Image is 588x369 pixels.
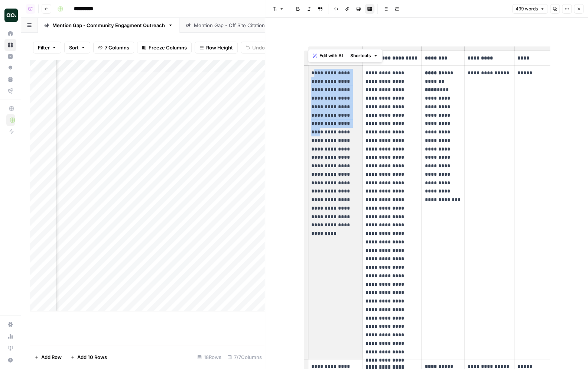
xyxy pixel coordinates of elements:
div: Mention Gap - Off Site Citation Outreach [194,22,287,29]
button: Workspace: Dillon Test [4,6,16,25]
button: Undo [241,42,270,54]
button: Add Row [30,351,66,363]
span: Row Height [206,44,233,51]
button: Edit with AI [310,51,346,61]
div: 7/7 Columns [224,351,265,363]
a: Opportunities [4,62,16,74]
button: Freeze Columns [137,42,192,54]
button: Shortcuts [347,51,381,61]
button: Sort [64,42,90,54]
a: Your Data [4,74,16,85]
button: Help + Support [4,354,16,366]
a: Insights [4,51,16,62]
img: Dillon Test Logo [4,9,18,22]
div: Mention Gap - Community Engagment Outreach [52,22,165,29]
button: Add 10 Rows [66,351,111,363]
span: Freeze Columns [149,44,187,51]
span: 499 words [516,6,538,12]
a: Browse [4,39,16,51]
button: 499 words [512,4,548,14]
button: Filter [33,42,61,54]
a: Home [4,27,16,39]
button: Row Height [195,42,238,54]
span: Add 10 Rows [77,353,107,361]
a: Mention Gap - Off Site Citation Outreach [179,18,302,33]
span: Undo [252,44,265,51]
a: Usage [4,330,16,342]
span: Add Row [41,353,62,361]
a: Mention Gap - Community Engagment Outreach [38,18,179,33]
span: 7 Columns [105,44,129,51]
a: Learning Hub [4,342,16,354]
span: Edit with AI [319,52,343,59]
button: 7 Columns [93,42,134,54]
span: Shortcuts [350,52,371,59]
a: Settings [4,318,16,330]
span: Filter [38,44,50,51]
div: 18 Rows [194,351,224,363]
a: Flightpath [4,85,16,97]
span: Sort [69,44,79,51]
